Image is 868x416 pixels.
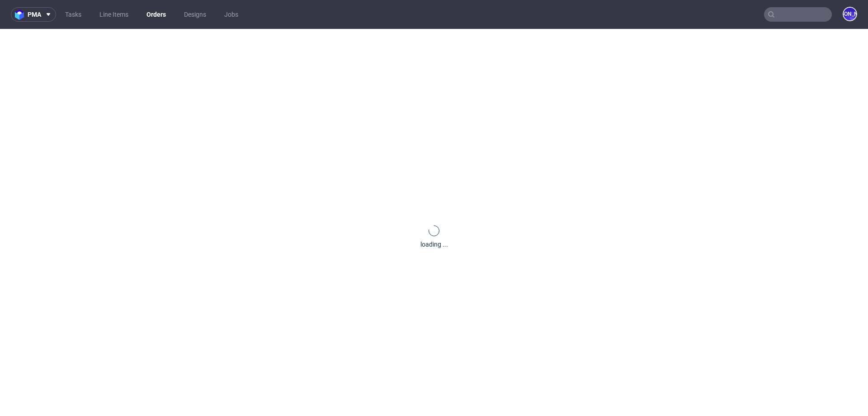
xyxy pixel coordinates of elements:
a: Designs [179,7,212,22]
a: Tasks [60,7,87,22]
a: Line Items [94,7,134,22]
button: pma [11,7,56,22]
figcaption: [PERSON_NAME] [844,8,856,20]
img: logo [15,9,28,20]
div: loading ... [420,240,448,249]
a: Orders [141,7,171,22]
a: Jobs [219,7,244,22]
span: pma [28,11,41,18]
